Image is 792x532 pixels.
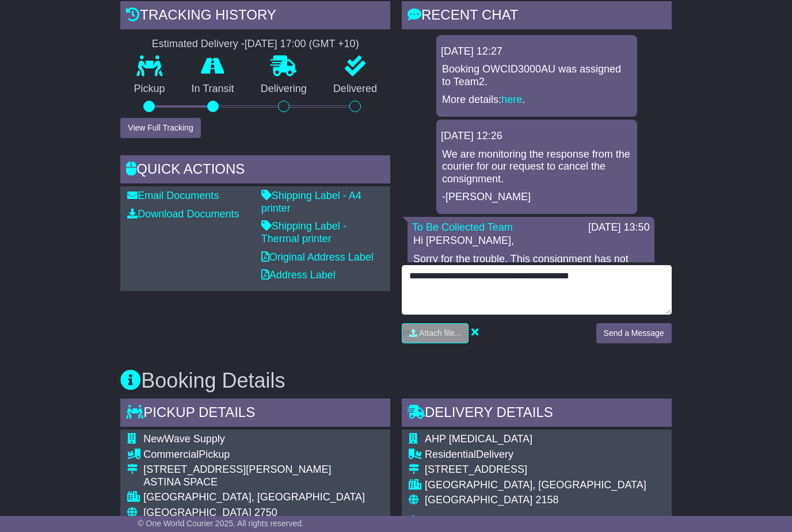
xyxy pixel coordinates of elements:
[425,479,665,492] div: [GEOGRAPHIC_DATA], [GEOGRAPHIC_DATA]
[120,155,390,186] div: Quick Actions
[402,1,672,32] div: RECENT CHAT
[261,220,346,244] a: Shipping Label - Thermal printer
[143,449,199,460] span: Commercial
[442,148,631,186] p: We are monitoring the response from the courier for our request to cancel the consignment.
[120,399,390,430] div: Pickup Details
[143,449,383,461] div: Pickup
[535,494,558,506] span: 2158
[425,494,532,506] span: [GEOGRAPHIC_DATA]
[143,476,383,489] div: ASTINA SPACE
[596,323,672,343] button: Send a Message
[254,507,277,518] span: 2750
[120,369,671,392] h3: Booking Details
[441,45,633,58] div: [DATE] 12:27
[143,491,383,504] div: [GEOGRAPHIC_DATA], [GEOGRAPHIC_DATA]
[261,269,336,281] a: Address Label
[425,433,532,445] span: AHP [MEDICAL_DATA]
[143,433,224,445] span: NewWave Supply
[413,253,649,303] p: Sorry for the trouble. This consignment has not been charged to your account yet. We will instruc...
[442,63,631,88] p: Booking OWCID3000AU was assigned to Team2.
[441,130,633,143] div: [DATE] 12:26
[120,83,178,95] p: Pickup
[127,190,219,201] a: Email Documents
[120,118,200,138] button: View Full Tracking
[442,191,631,204] p: -[PERSON_NAME]
[413,235,649,247] p: Hi [PERSON_NAME],
[412,221,513,233] a: To Be Collected Team
[178,83,247,95] p: In Transit
[320,83,390,95] p: Delivered
[588,221,650,234] div: [DATE] 13:50
[127,208,239,220] a: Download Documents
[402,399,672,430] div: Delivery Details
[138,519,304,528] span: © One World Courier 2025. All rights reserved.
[120,1,390,32] div: Tracking history
[261,190,361,214] a: Shipping Label - A4 printer
[425,515,510,527] span: [PERSON_NAME]
[425,464,665,476] div: [STREET_ADDRESS]
[245,38,359,51] div: [DATE] 17:00 (GMT +10)
[425,449,476,460] span: Residential
[442,94,631,106] p: More details: .
[143,464,383,476] div: [STREET_ADDRESS][PERSON_NAME]
[247,83,320,95] p: Delivering
[143,507,251,518] span: [GEOGRAPHIC_DATA]
[501,94,522,105] a: here
[261,251,374,263] a: Original Address Label
[425,449,665,461] div: Delivery
[120,38,390,51] div: Estimated Delivery -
